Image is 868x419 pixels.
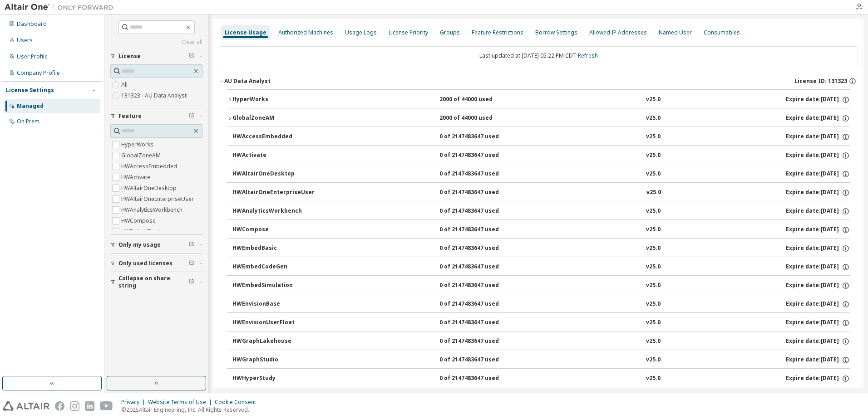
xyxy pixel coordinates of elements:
[646,170,661,178] div: v25.0
[232,96,314,104] div: HyperWorks
[232,369,850,389] button: HWHyperStudy0 of 2147483647 usedv25.0Expire date:[DATE]
[440,29,460,36] div: Groups
[646,226,661,234] div: v25.0
[148,399,215,406] div: Website Terms of Use
[646,319,661,327] div: v25.0
[232,226,314,234] div: HWCompose
[439,96,521,104] div: 2000 of 44000 used
[225,29,266,36] div: License Usage
[472,29,523,36] div: Feature Restrictions
[439,170,521,178] div: 0 of 2147483647 used
[110,106,202,126] button: Feature
[439,151,521,160] div: 0 of 2147483647 used
[3,401,49,411] img: altair_logo.svg
[100,401,113,411] img: youtube.svg
[646,207,661,215] div: v25.0
[232,319,314,327] div: HWEnvisionUserFloat
[704,29,740,36] div: Consumables
[232,263,314,271] div: HWEmbedCodeGen
[232,375,314,383] div: HWHyperStudy
[215,399,261,406] div: Cookie Consent
[121,215,158,226] label: HWCompose
[439,133,521,141] div: 0 of 2147483647 used
[439,244,521,253] div: 0 of 2147483647 used
[646,375,661,383] div: v25.0
[85,401,94,411] img: linkedin.svg
[232,350,850,370] button: HWGraphStudio0 of 2147483647 usedv25.0Expire date:[DATE]
[786,300,850,308] div: Expire date: [DATE]
[439,226,521,234] div: 0 of 2147483647 used
[118,275,189,289] span: Collapse on share string
[232,244,314,253] div: HWEmbedBasic
[189,260,194,267] span: Clear filter
[786,189,850,197] div: Expire date: [DATE]
[345,29,377,36] div: Usage Logs
[439,207,521,215] div: 0 of 2147483647 used
[224,78,271,85] div: AU Data Analyst
[439,114,521,122] div: 2000 of 44000 used
[232,207,314,215] div: HWAnalyticsWorkbench
[227,108,850,128] button: GlobalZoneAM2000 of 44000 usedv25.0Expire date:[DATE]
[121,172,152,183] label: HWActivate
[232,146,850,166] button: HWActivate0 of 2147483647 usedv25.0Expire date:[DATE]
[17,53,48,60] div: User Profile
[118,241,161,248] span: Only my usage
[439,189,521,197] div: 0 of 2147483647 used
[232,164,850,184] button: HWAltairOneDesktop0 of 2147483647 usedv25.0Expire date:[DATE]
[232,127,850,147] button: HWAccessEmbedded0 of 2147483647 usedv25.0Expire date:[DATE]
[70,401,79,411] img: instagram.svg
[17,118,39,125] div: On Prem
[786,337,850,346] div: Expire date: [DATE]
[786,170,850,178] div: Expire date: [DATE]
[232,239,850,258] button: HWEmbedBasic0 of 2147483647 usedv25.0Expire date:[DATE]
[6,87,54,94] div: License Settings
[189,112,194,120] span: Clear filter
[646,96,661,104] div: v25.0
[232,337,314,346] div: HWGraphLakehouse
[232,294,850,314] button: HWEnvisionBase0 of 2147483647 usedv25.0Expire date:[DATE]
[121,399,148,406] div: Privacy
[786,114,850,122] div: Expire date: [DATE]
[118,260,173,267] span: Only used licenses
[646,356,661,364] div: v25.0
[110,46,202,66] button: License
[121,161,179,172] label: HWAccessEmbedded
[189,53,194,60] span: Clear filter
[786,96,850,104] div: Expire date: [DATE]
[118,53,141,60] span: License
[646,244,661,253] div: v25.0
[232,133,314,141] div: HWAccessEmbedded
[121,90,188,101] label: 131323 - AU Data Analyst
[786,151,850,160] div: Expire date: [DATE]
[121,183,178,194] label: HWAltairOneDesktop
[121,226,164,237] label: HWEmbedBasic
[646,151,661,160] div: v25.0
[110,39,202,46] a: Clear all
[17,69,60,77] div: Company Profile
[439,300,521,308] div: 0 of 2147483647 used
[646,189,661,197] div: v25.0
[232,220,850,240] button: HWCompose0 of 2147483647 usedv25.0Expire date:[DATE]
[55,401,64,411] img: facebook.svg
[232,151,314,160] div: HWActivate
[121,194,196,205] label: HWAltairOneEnterpriseUser
[278,29,333,36] div: Authorized Machines
[232,257,850,277] button: HWEmbedCodeGen0 of 2147483647 usedv25.0Expire date:[DATE]
[121,205,184,215] label: HWAnalyticsWorkbench
[646,133,661,141] div: v25.0
[232,356,314,364] div: HWGraphStudio
[439,375,521,383] div: 0 of 2147483647 used
[786,244,850,253] div: Expire date: [DATE]
[219,71,858,91] button: AU Data AnalystLicense ID: 131323
[189,278,194,286] span: Clear filter
[646,300,661,308] div: v25.0
[17,20,47,28] div: Dashboard
[232,313,850,333] button: HWEnvisionUserFloat0 of 2147483647 usedv25.0Expire date:[DATE]
[232,170,314,178] div: HWAltairOneDesktop
[219,46,858,65] div: Last updated at: [DATE] 05:22 PM CDT
[786,226,850,234] div: Expire date: [DATE]
[17,102,44,110] div: Managed
[232,114,314,122] div: GlobalZoneAM
[121,79,129,90] label: All
[535,29,577,36] div: Borrow Settings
